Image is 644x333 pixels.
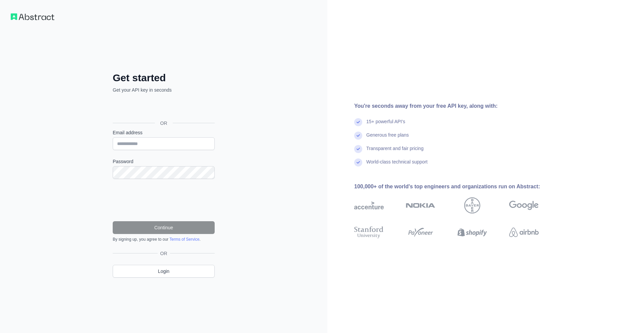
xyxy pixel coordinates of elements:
img: bayer [464,197,480,213]
a: Terms of Service [169,237,199,242]
div: By signing up, you agree to our . [113,237,215,242]
div: Transparent and fair pricing [366,145,424,158]
img: check mark [354,132,362,140]
img: airbnb [509,225,539,240]
iframe: Sign in with Google Button [109,101,217,115]
img: shopify [458,225,487,240]
img: check mark [354,158,362,166]
img: google [509,197,539,213]
img: accenture [354,197,384,213]
label: Password [113,158,215,165]
img: payoneer [406,225,435,240]
img: check mark [354,145,362,153]
img: nokia [406,197,435,213]
a: Login [113,265,215,278]
h2: Get started [113,72,215,84]
iframe: reCAPTCHA [113,187,215,213]
label: Email address [113,129,215,136]
p: Get your API key in seconds [113,87,215,93]
div: Generous free plans [366,132,409,145]
span: OR [155,120,173,127]
button: Continue [113,221,215,234]
img: stanford university [354,225,384,240]
div: World-class technical support [366,158,428,172]
div: 100,000+ of the world's top engineers and organizations run on Abstract: [354,183,560,191]
img: check mark [354,118,362,126]
div: You're seconds away from your free API key, along with: [354,102,560,110]
div: 15+ powerful API's [366,118,405,132]
img: Workflow [11,13,54,20]
span: OR [158,250,170,257]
